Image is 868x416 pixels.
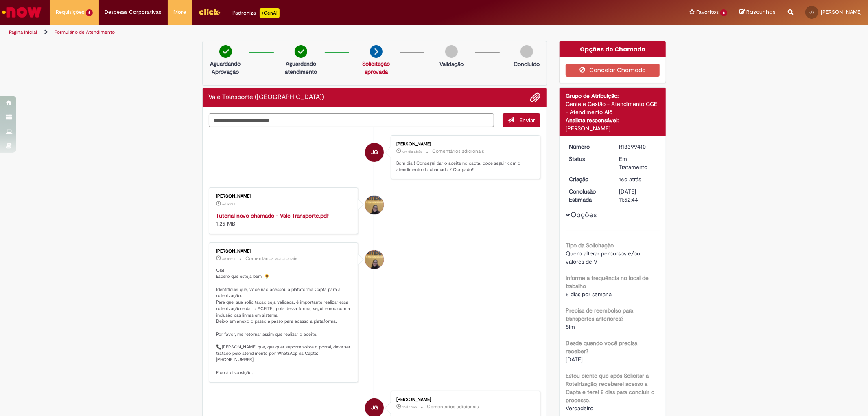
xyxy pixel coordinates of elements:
[362,60,390,75] a: Solicitação aprovada
[563,187,613,204] dt: Conclusão Estimada
[563,155,613,163] dt: Status
[809,9,814,15] span: JG
[219,45,232,58] img: check-circle-green.png
[566,250,642,265] span: Quero alterar percursos e/ou valores de VT
[402,405,417,409] time: 11/08/2025 18:23:00
[86,9,93,16] span: 6
[619,176,641,183] span: 16d atrás
[216,267,352,376] p: Olá! Espero que esteja bem. 🌻 Identifiquei que, você não acessou a plataforma Capta para a roteir...
[739,9,776,16] a: Rascunhos
[720,9,727,16] span: 6
[223,202,236,207] span: 6d atrás
[696,8,719,16] span: Favoritos
[55,29,115,35] a: Formulário de Atendimento
[519,117,535,124] span: Enviar
[432,148,484,155] small: Comentários adicionais
[566,372,654,404] b: Estou ciente que após Solicitar a Roteirização, receberei acesso a Capta e terei 2 dias para conc...
[619,143,657,151] div: R13399410
[566,100,660,116] div: Gente e Gestão - Atendimento GGE - Atendimento Alô
[566,339,637,355] b: Desde quando você precisa receber?
[445,45,458,58] img: img-circle-grey.png
[365,250,384,269] div: Amanda De Campos Gomes Do Nascimento
[619,175,657,183] div: 11/08/2025 18:07:40
[439,60,464,68] p: Validação
[365,196,384,214] div: Amanda De Campos Gomes Do Nascimento
[223,256,236,261] time: 22/08/2025 14:32:44
[566,124,660,132] div: [PERSON_NAME]
[281,59,321,76] p: Aguardando atendimento
[566,92,660,100] div: Grupo de Atribuição:
[216,249,352,254] div: [PERSON_NAME]
[514,60,540,68] p: Concluído
[566,116,660,124] div: Analista responsável:
[246,255,298,262] small: Comentários adicionais
[566,405,593,412] span: Verdadeiro
[402,149,422,154] span: um dia atrás
[566,274,649,290] b: Informe a frequência no local de trabalho
[619,155,657,171] div: Em Tratamento
[563,175,613,183] dt: Criação
[619,187,657,204] div: [DATE] 11:52:44
[402,149,422,154] time: 26/08/2025 11:25:28
[566,242,614,249] b: Tipo da Solicitação
[821,9,862,15] span: [PERSON_NAME]
[223,256,236,261] span: 6d atrás
[566,307,633,322] b: Precisa de reembolso para transportes anteriores?
[260,8,280,18] p: +GenAi
[560,41,666,57] div: Opções do Chamado
[1,4,43,20] img: ServiceNow
[396,142,532,147] div: [PERSON_NAME]
[216,194,352,199] div: [PERSON_NAME]
[105,8,162,16] span: Despesas Corporativas
[209,113,494,127] textarea: Digite sua mensagem aqui...
[396,160,532,173] p: Bom dia!! Consegui dar o aceite no capta, pode seguir com o atendimento do chamado ? Obrigado!!
[566,291,612,298] span: 5 dias por semana
[566,356,583,363] span: [DATE]
[371,143,378,162] span: JG
[530,92,540,103] button: Adicionar anexos
[9,29,37,35] a: Página inicial
[216,211,352,228] div: 1.25 MB
[233,8,280,18] div: Padroniza
[223,202,236,207] time: 22/08/2025 14:35:08
[402,405,417,409] span: 16d atrás
[563,143,613,151] dt: Número
[370,45,383,58] img: arrow-next.png
[619,176,641,183] time: 11/08/2025 18:07:40
[746,8,776,16] span: Rascunhos
[206,59,245,76] p: Aguardando Aprovação
[520,45,533,58] img: img-circle-grey.png
[396,397,532,402] div: [PERSON_NAME]
[56,8,84,16] span: Requisições
[365,143,384,162] div: Joao Felipe Dos Santos Goncalves
[503,113,540,127] button: Enviar
[199,6,221,18] img: click_logo_yellow_360x200.png
[295,45,307,58] img: check-circle-green.png
[566,64,660,77] button: Cancelar Chamado
[566,323,575,330] span: Sim
[6,25,573,40] ul: Trilhas de página
[427,403,479,410] small: Comentários adicionais
[216,212,329,219] a: Tutorial novo chamado - Vale Transporte.pdf
[174,8,186,16] span: More
[209,94,324,101] h2: Vale Transporte (VT) Histórico de tíquete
